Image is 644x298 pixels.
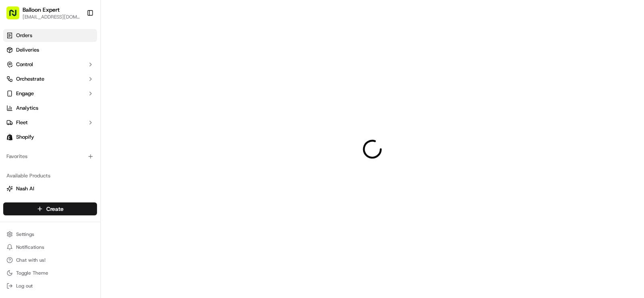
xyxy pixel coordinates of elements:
[3,169,97,182] div: Available Products
[23,14,80,20] button: [EMAIL_ADDRESS][DOMAIN_NAME]
[16,90,34,97] span: Engage
[46,205,64,213] span: Create
[16,244,44,250] span: Notifications
[3,73,97,85] button: Orchestrate
[3,182,97,195] button: Nash AI
[3,229,97,240] button: Settings
[16,61,33,68] span: Control
[3,87,97,100] button: Engage
[3,267,97,279] button: Toggle Theme
[23,6,60,14] button: Balloon Expert
[6,185,94,192] a: Nash AI
[16,231,34,238] span: Settings
[16,270,48,276] span: Toggle Theme
[3,202,97,215] button: Create
[3,131,97,144] a: Shopify
[3,280,97,292] button: Log out
[16,257,45,263] span: Chat with us!
[3,29,97,42] a: Orders
[3,58,97,71] button: Control
[3,44,97,56] a: Deliveries
[16,46,39,54] span: Deliveries
[3,242,97,253] button: Notifications
[3,102,97,115] a: Analytics
[3,116,97,129] button: Fleet
[6,134,13,140] img: Shopify logo
[16,185,34,192] span: Nash AI
[3,3,83,23] button: Balloon Expert[EMAIL_ADDRESS][DOMAIN_NAME]
[16,104,38,112] span: Analytics
[16,119,28,126] span: Fleet
[16,133,34,141] span: Shopify
[3,254,97,266] button: Chat with us!
[3,150,97,163] div: Favorites
[16,32,32,39] span: Orders
[16,75,44,83] span: Orchestrate
[16,283,33,289] span: Log out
